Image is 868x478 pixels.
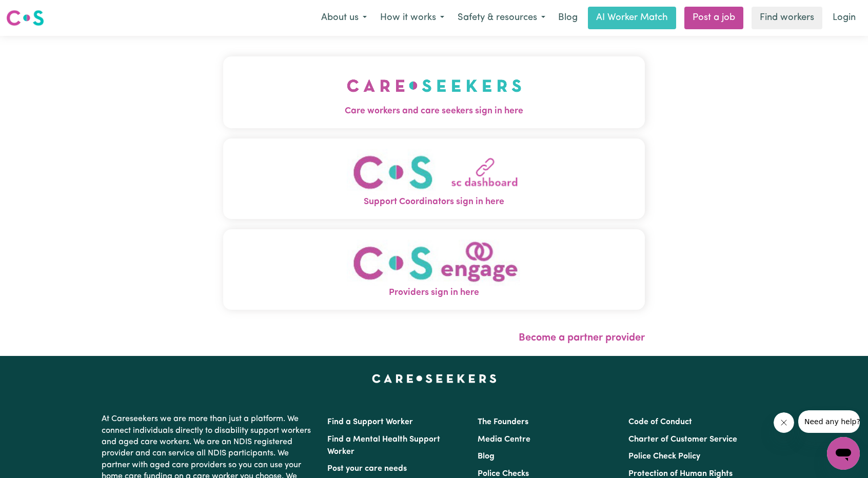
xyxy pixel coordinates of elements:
[519,333,645,343] a: Become a partner provider
[478,418,528,426] a: The Founders
[684,7,743,29] a: Post a job
[223,105,645,118] span: Care workers and care seekers sign in here
[628,418,692,426] a: Code of Conduct
[6,9,44,27] img: Careseekers logo
[327,465,407,473] a: Post your care needs
[798,410,860,433] iframe: Message from company
[314,7,373,29] button: About us
[223,195,645,209] span: Support Coordinators sign in here
[223,229,645,310] button: Providers sign in here
[373,7,451,29] button: How it works
[6,6,44,30] a: Careseekers logo
[223,56,645,128] button: Care workers and care seekers sign in here
[628,470,733,478] a: Protection of Human Rights
[372,374,497,383] a: Careseekers home page
[6,7,62,15] span: Need any help?
[552,7,584,29] a: Blog
[628,435,737,444] a: Charter of Customer Service
[478,470,529,478] a: Police Checks
[628,452,700,461] a: Police Check Policy
[774,412,794,433] iframe: Close message
[327,435,440,456] a: Find a Mental Health Support Worker
[478,435,530,444] a: Media Centre
[451,7,552,29] button: Safety & resources
[827,437,860,470] iframe: Button to launch messaging window
[826,7,862,29] a: Login
[588,7,676,29] a: AI Worker Match
[478,452,495,461] a: Blog
[752,7,822,29] a: Find workers
[327,418,413,426] a: Find a Support Worker
[223,138,645,219] button: Support Coordinators sign in here
[223,286,645,300] span: Providers sign in here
